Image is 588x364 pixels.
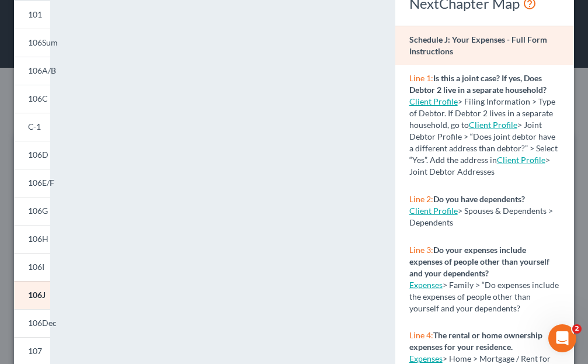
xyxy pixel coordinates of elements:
[28,37,58,47] span: 106Sum
[548,324,576,352] iframe: Intercom live chat
[14,309,50,337] a: 106Dec
[28,65,56,75] span: 106A/B
[14,225,50,253] a: 106H
[14,85,50,113] a: 106C
[409,206,458,216] a: Client Profile
[28,206,48,216] span: 106G
[14,281,50,309] a: 106J
[497,155,545,165] a: Client Profile
[14,113,50,141] a: C-1
[28,150,48,160] span: 106D
[409,245,433,255] span: Line 3:
[14,169,50,197] a: 106E/F
[28,262,44,272] span: 106I
[409,194,433,204] span: Line 2:
[28,178,54,188] span: 106E/F
[409,330,433,340] span: Line 4:
[469,120,517,130] a: Client Profile
[409,280,443,290] a: Expenses
[409,96,458,106] a: Client Profile
[14,253,50,281] a: 106I
[14,1,50,29] a: 101
[28,318,57,328] span: 106Dec
[28,9,42,19] span: 101
[409,353,443,363] a: Expenses
[409,120,558,165] span: > Joint Debtor Profile > “Does joint debtor have a different address than debtor?” > Select “Yes”...
[28,234,48,244] span: 106H
[28,346,42,356] span: 107
[409,34,547,56] strong: Schedule J: Your Expenses - Full Form Instructions
[14,141,50,169] a: 106D
[28,122,41,131] span: C-1
[14,57,50,85] a: 106A/B
[572,324,582,334] span: 2
[409,280,559,313] span: > Family > “Do expenses include the expenses of people other than yourself and your dependents?
[14,197,50,225] a: 106G
[409,206,553,227] span: > Spouses & Dependents > Dependents
[409,330,542,352] strong: The rental or home ownership expenses for your residence.
[409,73,547,95] strong: Is this a joint case? If yes, Does Debtor 2 live in a separate household?
[433,194,525,204] strong: Do you have dependents?
[14,29,50,57] a: 106Sum
[28,93,48,103] span: 106C
[409,245,549,278] strong: Do your expenses include expenses of people other than yourself and your dependents?
[409,73,433,83] span: Line 1:
[28,290,46,300] span: 106J
[409,96,555,130] span: > Filing Information > Type of Debtor. If Debtor 2 lives in a separate household, go to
